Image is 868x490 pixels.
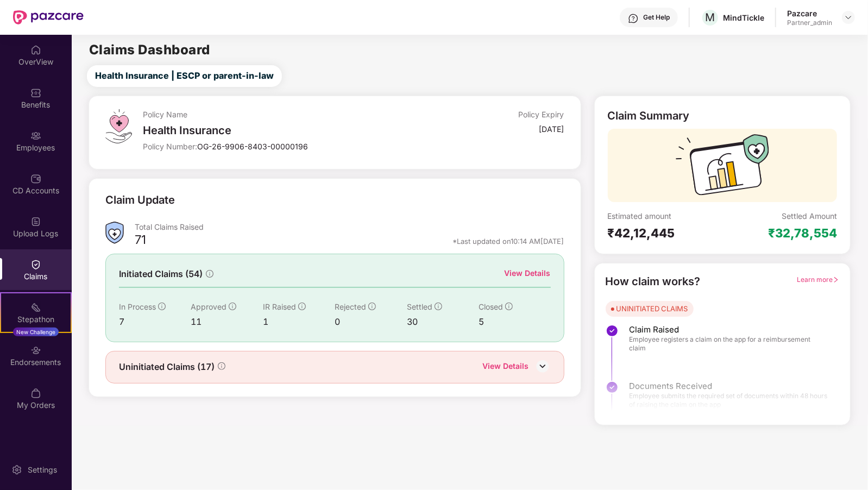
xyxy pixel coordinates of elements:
[768,225,837,241] div: ₹32,78,554
[479,302,503,311] span: Closed
[206,270,213,278] span: info-circle
[706,11,715,24] span: M
[191,315,262,329] div: 11
[30,173,41,184] img: svg+xml;base64,PHN2ZyBpZD0iQ0RfQWNjb3VudHMiIGRhdGEtbmFtZT0iQ0QgQWNjb3VudHMiIHhtbG5zPSJodHRwOi8vd3...
[335,315,406,329] div: 0
[628,13,639,24] img: svg+xml;base64,PHN2ZyBpZD0iSGVscC0zMngzMiIgeG1sbnM9Imh0dHA6Ly93d3cudzMub3JnLzIwMDAvc3ZnIiB3aWR0aD...
[30,259,41,270] img: svg+xml;base64,PHN2ZyBpZD0iQ2xhaW0iIHhtbG5zPSJodHRwOi8vd3d3LnczLm9yZy8yMDAwL3N2ZyIgd2lkdGg9IjIwIi...
[263,302,296,311] span: IR Raised
[787,8,832,18] div: Pazcare
[782,211,837,221] div: Settled Amount
[630,335,828,353] span: Employee registers a claim on the app for a reimbursement claim
[676,134,769,202] img: svg+xml;base64,PHN2ZyB3aWR0aD0iMTcyIiBoZWlnaHQ9IjExMyIgdmlld0JveD0iMCAwIDE3MiAxMTMiIGZpbGw9Im5vbm...
[608,211,722,221] div: Estimated amount
[119,315,191,329] div: 7
[11,464,22,475] img: svg+xml;base64,PHN2ZyBpZD0iU2V0dGluZy0yMHgyMCIgeG1sbnM9Imh0dHA6Ly93d3cudzMub3JnLzIwMDAvc3ZnIiB3aW...
[143,141,424,152] div: Policy Number:
[479,315,550,329] div: 5
[608,109,690,122] div: Claim Summary
[158,303,166,310] span: info-circle
[263,315,335,329] div: 1
[30,216,41,227] img: svg+xml;base64,PHN2ZyBpZD0iVXBsb2FkX0xvZ3MiIGRhdGEtbmFtZT0iVXBsb2FkIExvZ3MiIHhtbG5zPSJodHRwOi8vd3...
[135,222,564,232] div: Total Claims Raised
[608,225,722,241] div: ₹42,12,445
[30,388,41,399] img: svg+xml;base64,PHN2ZyBpZD0iTXlfT3JkZXJzIiBkYXRhLW5hbWU9Ik15IE9yZGVycyIgeG1sbnM9Imh0dHA6Ly93d3cudz...
[630,324,828,335] span: Claim Raised
[143,109,424,120] div: Policy Name
[519,109,564,120] div: Policy Expiry
[606,273,701,290] div: How claim works?
[105,222,124,244] img: ClaimsSummaryIcon
[105,192,175,209] div: Claim Update
[87,65,282,87] button: Health Insurance | ESCP or parent-in-law
[119,360,215,374] span: Uninitiated Claims (17)
[483,360,529,374] div: View Details
[505,303,513,310] span: info-circle
[723,12,764,23] div: MindTickle
[643,13,670,22] div: Get Help
[298,303,306,310] span: info-circle
[30,130,41,141] img: svg+xml;base64,PHN2ZyBpZD0iRW1wbG95ZWVzIiB4bWxucz0iaHR0cDovL3d3dy53My5vcmcvMjAwMC9zdmciIHdpZHRoPS...
[30,87,41,98] img: svg+xml;base64,PHN2ZyBpZD0iQmVuZWZpdHMiIHhtbG5zPSJodHRwOi8vd3d3LnczLm9yZy8yMDAwL3N2ZyIgd2lkdGg9Ij...
[833,277,839,283] span: right
[505,267,551,279] div: View Details
[30,45,41,55] img: svg+xml;base64,PHN2ZyBpZD0iSG9tZSIgeG1sbnM9Imh0dHA6Ly93d3cudzMub3JnLzIwMDAvc3ZnIiB3aWR0aD0iMjAiIG...
[105,109,132,143] img: svg+xml;base64,PHN2ZyB4bWxucz0iaHR0cDovL3d3dy53My5vcmcvMjAwMC9zdmciIHdpZHRoPSI0OS4zMiIgaGVpZ2h0PS...
[24,464,60,475] div: Settings
[435,303,442,310] span: info-circle
[30,345,41,356] img: svg+xml;base64,PHN2ZyBpZD0iRW5kb3JzZW1lbnRzIiB4bWxucz0iaHR0cDovL3d3dy53My5vcmcvMjAwMC9zdmciIHdpZH...
[197,142,308,151] span: OG-26-9906-8403-00000196
[617,303,688,314] div: UNINITIATED CLAIMS
[13,328,59,336] div: New Challenge
[335,302,366,311] span: Rejected
[95,69,274,83] span: Health Insurance | ESCP or parent-in-law
[13,10,84,24] img: New Pazcare Logo
[539,124,564,134] div: [DATE]
[407,315,479,329] div: 30
[218,362,225,370] span: info-circle
[606,324,619,337] img: svg+xml;base64,PHN2ZyBpZD0iU3RlcC1Eb25lLTMyeDMyIiB4bWxucz0iaHR0cDovL3d3dy53My5vcmcvMjAwMC9zdmciIH...
[30,302,41,313] img: svg+xml;base64,PHN2ZyB4bWxucz0iaHR0cDovL3d3dy53My5vcmcvMjAwMC9zdmciIHdpZHRoPSIyMSIgaGVpZ2h0PSIyMC...
[89,43,210,56] h2: Claims Dashboard
[453,236,564,246] div: *Last updated on 10:14 AM[DATE]
[1,314,71,325] div: Stepathon
[229,303,236,310] span: info-circle
[119,302,156,311] span: In Process
[368,303,376,310] span: info-circle
[844,13,853,22] img: svg+xml;base64,PHN2ZyBpZD0iRHJvcGRvd24tMzJ4MzIiIHhtbG5zPSJodHRwOi8vd3d3LnczLm9yZy8yMDAwL3N2ZyIgd2...
[407,302,432,311] span: Settled
[135,232,146,250] div: 71
[191,302,227,311] span: Approved
[534,358,551,374] img: DownIcon
[119,267,203,281] span: Initiated Claims (54)
[787,18,832,27] div: Partner_admin
[797,275,839,284] span: Learn more
[143,124,424,137] div: Health Insurance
